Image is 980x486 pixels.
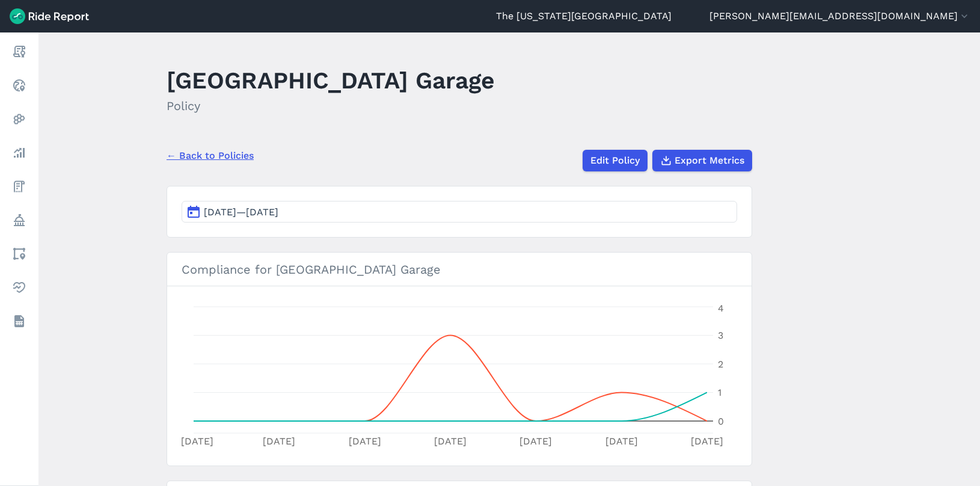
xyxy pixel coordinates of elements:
span: [DATE]—[DATE] [204,206,278,218]
a: Edit Policy [583,150,648,171]
button: Export Metrics [652,150,752,171]
span: Export Metrics [675,153,744,168]
a: Policy [8,209,30,231]
tspan: [DATE] [263,435,295,447]
tspan: [DATE] [349,435,381,447]
tspan: 2 [718,358,723,370]
a: Report [8,41,30,63]
h2: Policy [167,97,495,115]
tspan: [DATE] [434,435,467,447]
tspan: [DATE] [181,435,213,447]
tspan: 1 [718,387,721,398]
tspan: 0 [718,416,724,427]
h1: [GEOGRAPHIC_DATA] Garage [167,64,495,97]
tspan: [DATE] [605,435,638,447]
a: Fees [8,176,30,197]
img: Ride Report [10,8,89,24]
a: Realtime [8,75,30,96]
tspan: [DATE] [691,435,723,447]
a: Heatmaps [8,108,30,130]
button: [PERSON_NAME][EMAIL_ADDRESS][DOMAIN_NAME] [709,9,970,23]
h3: Compliance for [GEOGRAPHIC_DATA] Garage [167,253,752,286]
button: [DATE]—[DATE] [182,201,737,223]
a: Analyze [8,142,30,164]
a: ← Back to Policies [167,149,254,163]
tspan: 3 [718,330,723,341]
a: Areas [8,243,30,265]
a: Datasets [8,310,30,332]
a: The [US_STATE][GEOGRAPHIC_DATA] [496,9,672,23]
tspan: 4 [718,303,724,314]
a: Health [8,277,30,298]
tspan: [DATE] [519,435,552,447]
